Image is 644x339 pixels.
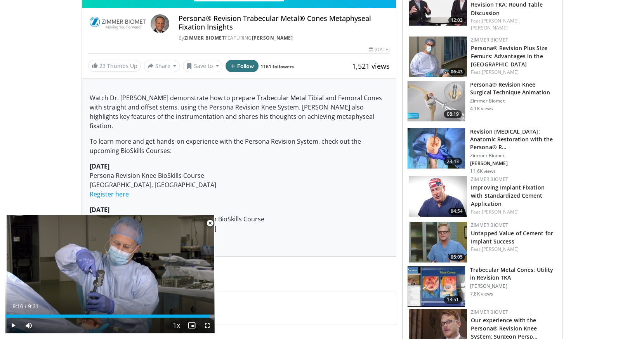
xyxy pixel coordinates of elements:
[470,128,557,151] h3: Revision [MEDICAL_DATA]: Anatomic Restoration with the Persona® R…
[471,309,508,315] a: Zimmer Biomet
[179,14,390,31] h4: Persona® Revision Trabecular Metal® Cones Metaphyseal Fixation Insights
[184,35,225,41] a: Zimmer Biomet
[471,222,508,228] a: Zimmer Biomet
[409,37,467,77] img: df77930c-0056-4ad4-a907-330bc2ba0e6b.150x105_q85_crop-smart_upscale.jpg
[482,69,519,75] a: [PERSON_NAME]
[28,303,38,309] span: 9:31
[90,162,389,199] p: Persona Revision Knee BioSkills Course [GEOGRAPHIC_DATA], [GEOGRAPHIC_DATA]
[471,17,556,31] div: Feat.
[471,184,545,207] a: Improving Implant Fixation with Standardized Cement Application
[12,303,23,309] span: 9:16
[408,266,465,307] img: 286158_0001_1.png.150x105_q85_crop-smart_upscale.jpg
[409,176,467,217] a: 04:54
[482,17,520,24] a: [PERSON_NAME],
[471,37,508,43] a: Zimmer Biomet
[471,176,508,183] a: Zimmer Biomet
[471,209,556,216] div: Feat.
[470,81,557,96] h3: Persona® Revision Knee Surgical Technique Animation
[252,35,293,41] a: [PERSON_NAME]
[471,24,508,31] a: [PERSON_NAME]
[409,222,467,263] img: ab449ff7-7aff-4fb0-8bd5-71b0feafd1dc.150x105_q85_crop-smart_upscale.jpg
[409,37,467,77] a: 06:43
[90,205,389,242] p: Anterior Hip Revision and Persona Revision BioSkills Course [GEOGRAPHIC_DATA], [GEOGRAPHIC_DATA]
[470,266,557,282] h3: Trabecular Metal Cones: Utility in Revision TKA
[369,46,390,53] div: [DATE]
[444,158,462,165] span: 23:43
[151,14,169,33] img: Avatar
[5,315,215,318] div: Progress Bar
[408,81,465,122] img: d7fe0750-3ee2-4589-9fb8-fddcb32a911b.150x105_q85_crop-smart_upscale.jpg
[144,60,180,72] button: Share
[471,246,556,253] div: Feat.
[88,14,148,33] img: Zimmer Biomet
[5,318,21,333] button: Play
[168,318,184,333] button: Playback Rate
[88,60,141,72] a: 23 Thumbs Up
[407,266,557,307] a: 13:51 Trabecular Metal Cones: Utility in Revision TKA [PERSON_NAME] 7.8K views
[407,81,557,122] a: 08:19 Persona® Revision Knee Surgical Technique Animation Zimmer Biomet 4.1K views
[448,208,465,215] span: 04:54
[482,246,519,252] a: [PERSON_NAME]
[471,44,547,68] a: Persona®​ Revision Plus Size Femurs: Advantages in the [GEOGRAPHIC_DATA]
[470,98,557,104] p: Zimmer Biomet
[184,318,200,333] button: Enable picture-in-picture mode
[99,62,106,70] span: 23
[90,190,129,198] a: Register here
[90,162,109,170] strong: [DATE]
[470,106,493,112] p: 4.1K views
[482,209,519,215] a: [PERSON_NAME]
[470,168,496,174] p: 11.6K views
[444,296,462,304] span: 13:51
[448,254,465,261] span: 05:05
[448,68,465,75] span: 06:43
[226,60,259,72] button: Follow
[409,222,467,263] a: 05:05
[470,153,557,159] p: Zimmer Biomet
[444,110,462,118] span: 08:19
[407,128,557,174] a: 23:43 Revision [MEDICAL_DATA]: Anatomic Restoration with the Persona® R… Zimmer Biomet [PERSON_NA...
[470,291,493,297] p: 7.8K views
[471,69,556,76] div: Feat.
[408,128,465,169] img: 82aed814-74a6-417c-912b-6e8fe9b5b7d4.150x105_q85_crop-smart_upscale.jpg
[352,61,390,71] span: 1,521 views
[183,60,222,72] button: Save to
[409,176,467,217] img: a9f21c72-d09d-4d29-82aa-95d0802dd960.150x105_q85_crop-smart_upscale.jpg
[260,63,294,70] a: 1161 followers
[448,17,465,24] span: 12:03
[82,275,397,285] span: Comments 0
[5,215,215,334] video-js: Video Player
[470,160,557,167] p: [PERSON_NAME]
[90,93,389,130] p: Watch Dr. [PERSON_NAME] demonstrate how to prepare Trabecular Metal Tibial and Femoral Cones with...
[202,215,218,231] button: Close
[90,205,109,214] strong: [DATE]
[470,283,557,289] p: [PERSON_NAME]
[90,137,389,155] p: To learn more and get hands-on experience with the Persona Revision System, check out the upcomin...
[200,318,215,333] button: Fullscreen
[471,229,553,245] a: Untapped Value of Cement for Implant Success
[21,318,36,333] button: Mute
[179,35,390,42] div: By FEATURING
[25,303,26,309] span: /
